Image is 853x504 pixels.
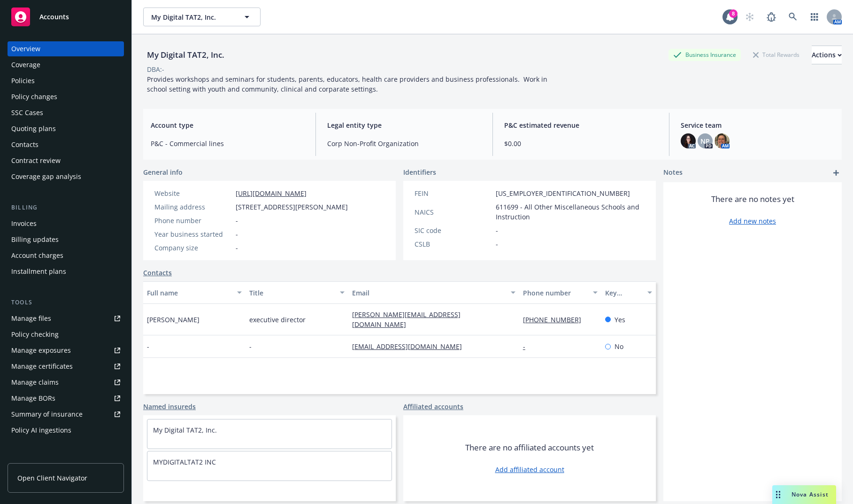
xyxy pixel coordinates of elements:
[154,188,232,198] div: Website
[151,120,304,130] span: Account type
[143,268,172,278] a: Contacts
[504,139,658,148] span: $0.00
[772,485,836,504] button: Nova Assist
[8,298,124,307] div: Tools
[154,243,232,253] div: Company size
[11,327,59,342] div: Policy checking
[151,12,232,22] span: My Digital TAT2, Inc.
[352,288,505,298] div: Email
[249,341,252,351] span: -
[8,407,124,422] a: Summary of insurance
[403,167,436,177] span: Identifiers
[729,8,738,16] div: 8
[249,288,334,298] div: Title
[11,248,63,263] div: Account charges
[715,133,730,148] img: photo
[805,8,824,26] a: Switch app
[8,343,124,358] a: Manage exposures
[236,229,238,239] span: -
[523,288,587,298] div: Phone number
[11,375,59,390] div: Manage claims
[11,121,56,136] div: Quoting plans
[154,216,232,225] div: Phone number
[504,120,658,130] span: P&C estimated revenue
[700,136,710,146] span: NP
[681,133,696,148] img: photo
[236,189,307,198] a: [URL][DOMAIN_NAME]
[11,41,40,56] div: Overview
[352,310,461,329] a: [PERSON_NAME][EMAIL_ADDRESS][DOMAIN_NAME]
[669,49,741,61] div: Business Insurance
[11,105,43,120] div: SSC Cases
[601,281,656,304] button: Key contact
[8,327,124,342] a: Policy checking
[236,216,238,225] span: -
[8,57,124,72] a: Coverage
[8,73,124,88] a: Policies
[143,8,261,26] button: My Digital TAT2, Inc.
[8,4,124,30] a: Accounts
[151,139,304,148] span: P&C - Commercial lines
[348,281,519,304] button: Email
[143,402,196,411] a: Named insureds
[11,153,61,168] div: Contract review
[415,188,492,198] div: FEIN
[8,391,124,406] a: Manage BORs
[236,243,238,253] span: -
[711,194,794,205] span: There are no notes yet
[352,342,469,351] a: [EMAIL_ADDRESS][DOMAIN_NAME]
[11,391,55,406] div: Manage BORs
[147,75,549,93] span: Provides workshops and seminars for students, parents, educators, health care providers and busin...
[147,315,200,325] span: [PERSON_NAME]
[11,423,71,438] div: Policy AI ingestions
[8,203,124,212] div: Billing
[830,167,842,178] a: add
[615,341,623,351] span: No
[496,239,498,249] span: -
[496,188,630,198] span: [US_EMPLOYER_IDENTIFICATION_NUMBER]
[415,225,492,235] div: SIC code
[17,473,87,483] span: Open Client Navigator
[143,167,183,177] span: General info
[772,485,784,504] div: Drag to move
[762,8,781,26] a: Report a Bug
[8,423,124,438] a: Policy AI ingestions
[327,139,481,148] span: Corp Non-Profit Organization
[153,426,217,434] a: My Digital TAT2, Inc.
[523,342,533,351] a: -
[8,232,124,247] a: Billing updates
[147,288,231,298] div: Full name
[246,281,348,304] button: Title
[615,315,625,325] span: Yes
[153,457,216,466] a: MYDIGITALTAT2 INC
[495,465,564,474] a: Add affiliated account
[8,216,124,231] a: Invoices
[236,202,348,212] span: [STREET_ADDRESS][PERSON_NAME]
[8,89,124,104] a: Policy changes
[11,137,38,152] div: Contacts
[415,239,492,249] div: CSLB
[519,281,601,304] button: Phone number
[403,402,463,411] a: Affiliated accounts
[147,341,149,351] span: -
[8,375,124,390] a: Manage claims
[8,41,124,56] a: Overview
[8,121,124,136] a: Quoting plans
[154,229,232,239] div: Year business started
[11,264,66,279] div: Installment plans
[39,13,69,21] span: Accounts
[11,73,35,88] div: Policies
[729,216,776,226] a: Add new notes
[8,248,124,263] a: Account charges
[143,281,246,304] button: Full name
[11,169,81,184] div: Coverage gap analysis
[11,311,51,326] div: Manage files
[523,315,589,324] a: [PHONE_NUMBER]
[740,8,759,26] a: Start snowing
[663,167,683,178] span: Notes
[11,232,59,247] div: Billing updates
[327,120,481,130] span: Legal entity type
[11,359,73,374] div: Manage certificates
[465,442,594,453] span: There are no affiliated accounts yet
